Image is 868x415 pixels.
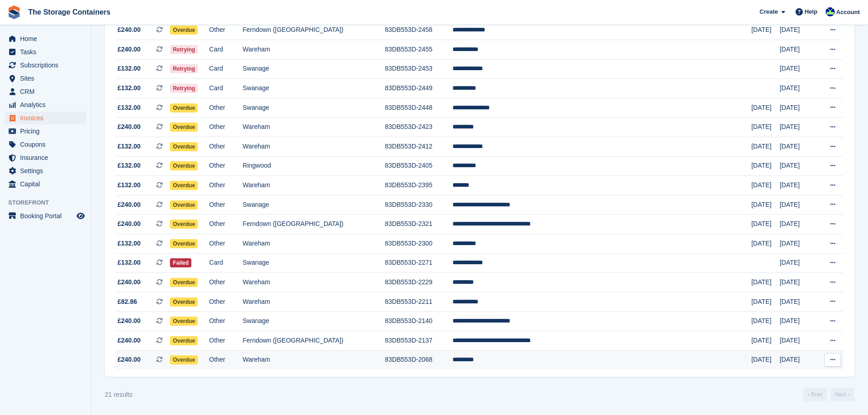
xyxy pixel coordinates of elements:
td: [DATE] [780,350,817,369]
td: Other [209,195,242,215]
td: Wareham [243,273,385,292]
span: Overdue [170,181,198,190]
td: 83DB553D-2405 [385,156,453,176]
img: stora-icon-8386f47178a22dfd0bd8f6a31ec36ba5ce8667c1dd55bd0f319d3a0aa187defe.svg [7,5,21,19]
span: CRM [20,85,75,98]
td: Ferndown ([GEOGRAPHIC_DATA]) [243,331,385,350]
td: [DATE] [751,137,780,157]
td: 83DB553D-2229 [385,273,453,292]
span: Overdue [170,142,198,151]
td: [DATE] [751,292,780,312]
td: 83DB553D-2455 [385,40,453,60]
span: Tasks [20,46,75,58]
a: menu [5,46,86,58]
td: Other [209,20,242,40]
td: [DATE] [780,234,817,254]
td: [DATE] [780,98,817,118]
td: [DATE] [780,20,817,40]
td: Other [209,292,242,312]
td: Wareham [243,350,385,369]
span: Help [805,7,817,16]
td: [DATE] [780,195,817,215]
span: Overdue [170,220,198,229]
td: Card [209,40,242,60]
span: Failed [170,258,191,267]
td: 83DB553D-2449 [385,79,453,98]
span: Overdue [170,161,198,170]
td: Other [209,176,242,195]
td: [DATE] [751,176,780,195]
td: [DATE] [751,215,780,234]
span: £132.00 [118,161,141,170]
td: 83DB553D-2321 [385,215,453,234]
a: The Storage Containers [25,5,114,20]
td: Wareham [243,40,385,60]
span: Insurance [20,151,75,164]
td: [DATE] [751,312,780,331]
span: Overdue [170,123,198,132]
span: £132.00 [118,64,141,73]
img: Stacy Williams [826,7,835,16]
td: Other [209,118,242,137]
td: Card [209,253,242,273]
td: [DATE] [780,176,817,195]
span: Overdue [170,355,198,364]
a: menu [5,72,86,85]
span: Invoices [20,112,75,124]
a: Next [831,388,854,401]
td: 83DB553D-2068 [385,350,453,369]
td: Other [209,273,242,292]
a: menu [5,178,86,190]
span: Account [836,8,860,17]
span: Retrying [170,84,198,93]
a: menu [5,210,86,222]
td: Swanage [243,312,385,331]
span: Subscriptions [20,59,75,72]
span: Overdue [170,200,198,210]
td: Ferndown ([GEOGRAPHIC_DATA]) [243,215,385,234]
td: Other [209,215,242,234]
a: menu [5,164,86,177]
a: menu [5,125,86,138]
td: 83DB553D-2395 [385,176,453,195]
span: Pricing [20,125,75,138]
span: £132.00 [118,103,141,113]
td: [DATE] [780,59,817,79]
td: Wareham [243,234,385,254]
td: Swanage [243,59,385,79]
td: Other [209,350,242,369]
td: [DATE] [751,273,780,292]
td: [DATE] [780,331,817,350]
td: 83DB553D-2137 [385,331,453,350]
span: £240.00 [118,277,141,287]
td: [DATE] [780,118,817,137]
a: menu [5,59,86,72]
td: 83DB553D-2412 [385,137,453,157]
span: £240.00 [118,122,141,132]
td: Other [209,331,242,350]
td: Wareham [243,137,385,157]
td: [DATE] [751,234,780,254]
a: menu [5,138,86,151]
td: [DATE] [751,98,780,118]
span: Overdue [170,103,198,113]
td: Ringwood [243,156,385,176]
td: Other [209,98,242,118]
span: Overdue [170,278,198,287]
td: Swanage [243,98,385,118]
td: Other [209,312,242,331]
td: [DATE] [780,156,817,176]
td: 83DB553D-2211 [385,292,453,312]
span: Storefront [8,198,91,207]
span: Overdue [170,336,198,345]
td: [DATE] [751,195,780,215]
a: menu [5,98,86,111]
td: 83DB553D-2453 [385,59,453,79]
span: Settings [20,164,75,177]
td: Swanage [243,79,385,98]
td: [DATE] [780,215,817,234]
span: £240.00 [118,25,141,35]
span: Retrying [170,64,198,73]
span: £240.00 [118,45,141,54]
span: Retrying [170,45,198,54]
